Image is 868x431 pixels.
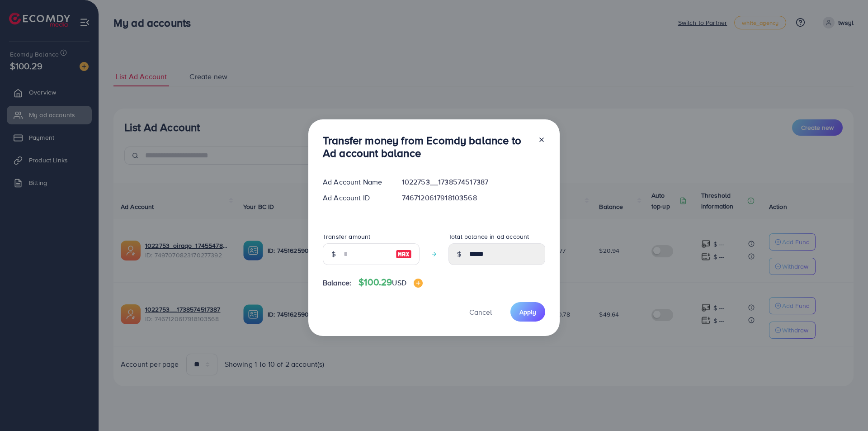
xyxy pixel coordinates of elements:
[323,232,370,241] label: Transfer amount
[448,232,529,241] label: Total balance in ad account
[316,193,395,203] div: Ad Account ID
[830,390,861,424] iframe: Chat
[510,302,545,322] button: Apply
[323,134,531,160] h3: Transfer money from Ecomdy balance to Ad account balance
[316,177,395,187] div: Ad Account Name
[414,279,423,288] img: image
[458,302,503,322] button: Cancel
[392,278,406,288] span: USD
[359,277,423,288] h4: $100.29
[396,249,412,260] img: image
[469,307,492,317] span: Cancel
[519,308,536,317] span: Apply
[395,193,552,203] div: 7467120617918103568
[395,177,552,187] div: 1022753__1738574517387
[323,278,351,288] span: Balance:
